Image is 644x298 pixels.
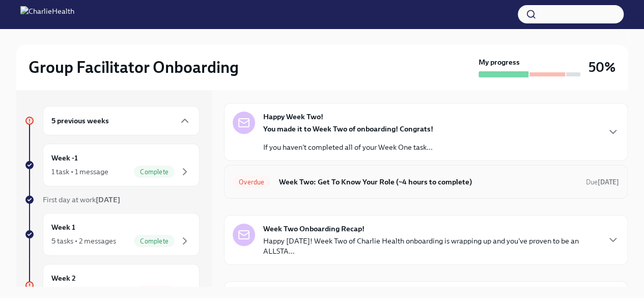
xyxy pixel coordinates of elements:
strong: My progress [479,57,520,67]
strong: [DATE] [96,195,120,204]
a: Week 15 tasks • 2 messagesComplete [24,213,200,256]
div: 5 tasks • 2 messages [51,236,116,246]
a: OverdueWeek Two: Get To Know Your Role (~4 hours to complete)Due[DATE] [233,174,619,190]
span: Complete [134,168,175,176]
p: Happy [DATE]! Week Two of Charlie Health onboarding is wrapping up and you've proven to be an ALL... [263,236,599,256]
div: 1 task • 1 message [51,167,108,177]
a: First day at work[DATE] [24,195,200,205]
strong: You made it to Week Two of onboarding! Congrats! [263,124,433,133]
h6: Week -1 [51,152,78,164]
span: September 16th, 2025 10:00 [586,177,619,187]
strong: Happy Week Two! [263,112,323,122]
h6: Week 1 [51,222,75,233]
h2: Group Facilitator Onboarding [29,57,239,77]
span: First day at work [43,195,120,204]
h6: Week Two: Get To Know Your Role (~4 hours to complete) [278,176,578,187]
p: If you haven't completed all of your Week One task... [263,142,433,152]
span: Due [586,178,619,186]
h6: 5 previous weeks [51,115,109,126]
h3: 50% [589,58,615,76]
div: 5 previous weeks [43,106,200,136]
strong: [DATE] [598,178,619,186]
span: Complete [134,237,175,245]
h6: Week 2 [51,273,76,284]
a: Week -11 task • 1 messageComplete [24,144,200,186]
span: Overdue [233,178,270,186]
strong: Week Two Onboarding Recap! [263,224,365,234]
img: CharlieHealth [20,6,74,22]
